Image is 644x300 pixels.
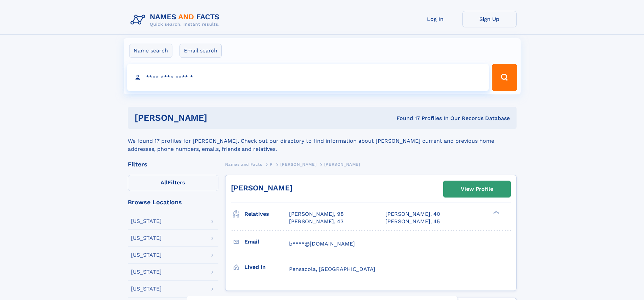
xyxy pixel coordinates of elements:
[289,218,343,225] a: [PERSON_NAME], 43
[302,115,510,122] div: Found 17 Profiles In Our Records Database
[180,44,222,58] label: Email search
[385,210,440,218] a: [PERSON_NAME], 40
[131,218,162,224] div: [US_STATE]
[492,210,500,215] div: ❯
[444,181,510,197] a: View Profile
[244,236,289,248] h3: Email
[280,162,316,167] span: [PERSON_NAME]
[289,266,375,272] span: Pensacola, [GEOGRAPHIC_DATA]
[128,199,218,205] div: Browse Locations
[324,162,360,167] span: [PERSON_NAME]
[131,235,162,241] div: [US_STATE]
[270,162,273,167] span: P
[462,11,517,27] a: Sign Up
[129,44,172,58] label: Name search
[128,175,218,191] label: Filters
[128,129,517,153] div: We found 17 profiles for [PERSON_NAME]. Check out our directory to find information about [PERSON...
[461,181,493,197] div: View Profile
[131,252,162,258] div: [US_STATE]
[127,64,489,91] input: search input
[270,160,273,168] a: P
[131,286,162,292] div: [US_STATE]
[385,218,440,225] a: [PERSON_NAME], 45
[135,114,302,122] h1: [PERSON_NAME]
[225,160,262,168] a: Names and Facts
[161,179,168,186] span: All
[128,161,218,167] div: Filters
[289,210,344,218] a: [PERSON_NAME], 98
[280,160,316,168] a: [PERSON_NAME]
[244,261,289,273] h3: Lived in
[408,11,462,27] a: Log In
[128,11,225,29] img: Logo Names and Facts
[131,269,162,275] div: [US_STATE]
[492,64,517,91] button: Search Button
[231,184,292,192] a: [PERSON_NAME]
[244,208,289,220] h3: Relatives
